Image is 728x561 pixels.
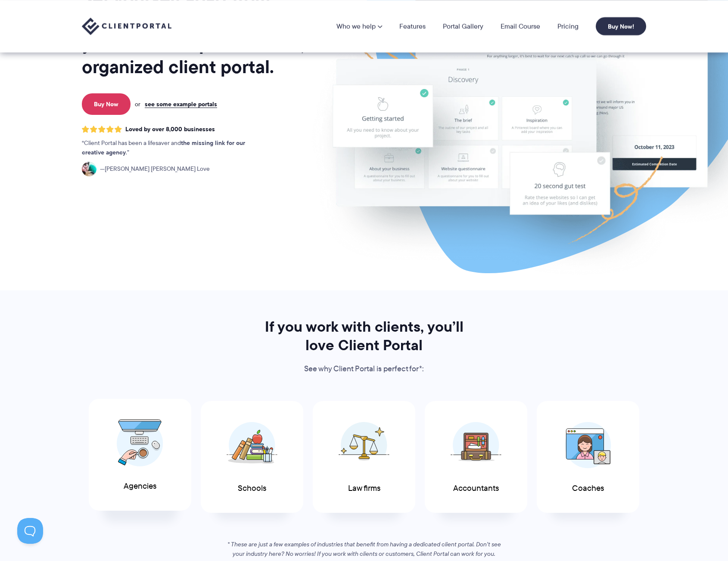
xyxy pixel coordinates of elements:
[313,401,415,513] a: Law firms
[501,23,540,30] a: Email Course
[537,401,639,513] a: Coaches
[145,100,217,108] a: see some example portals
[125,126,215,133] span: Loved by over 8,000 businesses
[17,518,43,544] iframe: Toggle Customer Support
[348,484,380,493] span: Law firms
[201,401,303,513] a: Schools
[238,484,266,493] span: Schools
[596,17,646,35] a: Buy Now!
[336,23,382,30] a: Who we help
[100,164,210,174] span: [PERSON_NAME] [PERSON_NAME] Love
[253,317,475,354] h2: If you work with clients, you’ll love Client Portal
[82,139,263,157] p: Client Portal has been a lifesaver and .
[227,540,501,558] em: * These are just a few examples of industries that benefit from having a dedicated client portal....
[82,138,245,157] strong: the missing link for our creative agency
[135,100,140,108] span: or
[453,484,499,493] span: Accountants
[82,93,131,115] a: Buy Now
[253,363,475,376] p: See why Client Portal is perfect for*:
[399,23,426,30] a: Features
[572,484,604,493] span: Coaches
[124,482,156,491] span: Agencies
[557,23,579,30] a: Pricing
[443,23,483,30] a: Portal Gallery
[89,399,191,511] a: Agencies
[425,401,527,513] a: Accountants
